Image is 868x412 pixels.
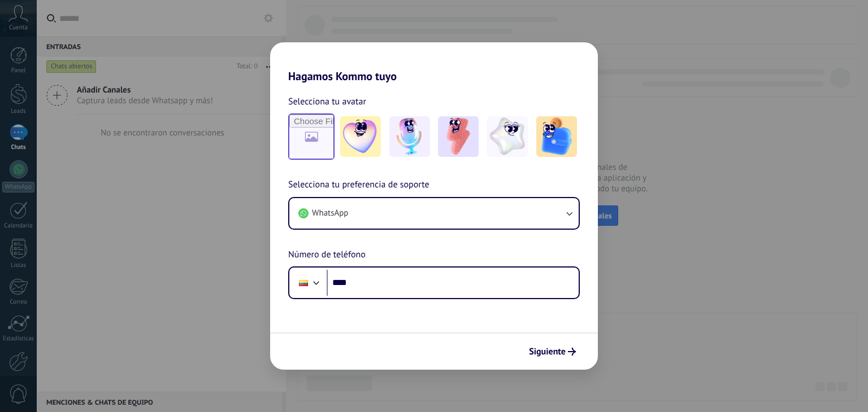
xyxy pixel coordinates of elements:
[438,116,479,157] img: -3.jpeg
[288,178,429,192] span: Selecciona tu preferencia de soporte
[487,116,528,157] img: -4.jpeg
[524,342,581,361] button: Siguiente
[270,42,598,83] h2: Hagamos Kommo tuyo
[288,248,366,262] span: Número de teléfono
[289,198,579,229] button: WhatsApp
[340,116,381,157] img: -1.jpeg
[293,271,314,295] div: Ecuador: + 593
[312,208,348,219] span: WhatsApp
[536,116,577,157] img: -5.jpeg
[288,94,366,109] span: Selecciona tu avatar
[529,348,566,356] span: Siguiente
[389,116,430,157] img: -2.jpeg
